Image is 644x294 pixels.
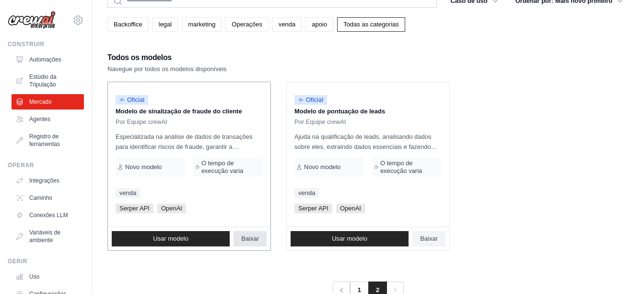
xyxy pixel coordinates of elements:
[201,159,261,175] span: O tempo de execução varia
[12,69,84,92] a: Estúdio da Tripulação
[12,111,84,127] a: Agentes
[112,231,230,246] a: Usar modelo
[116,107,263,116] p: Modelo de sinalização de fraude do cliente
[12,269,84,284] a: Uso
[29,229,80,244] font: Variáveis de ambiente
[12,52,84,67] a: Automações
[116,204,153,213] span: Serper API
[8,257,84,265] div: Gerir
[116,118,167,126] span: Por Equipe crewAI
[294,204,332,213] span: Serper API
[225,17,269,32] a: Operações
[291,231,409,246] a: Usar modelo
[241,235,259,243] span: Baixar
[12,173,84,188] a: Integrações
[337,17,405,32] a: Todas as categorias
[420,235,438,243] span: Baixar
[304,163,341,171] span: Novo modelo
[29,73,80,88] font: Estúdio da Tripulação
[29,177,59,184] font: Integrações
[116,132,263,152] p: Especializada na análise de dados de transações para identificar riscos de fraude, garantir a con...
[29,273,39,281] font: Uso
[294,118,346,126] span: Por Equipe crewAI
[182,17,222,32] a: marketing
[294,188,319,198] a: venda
[305,17,333,32] a: apoio
[107,17,149,32] a: Backoffice
[294,132,442,152] p: Ajuda na qualificação de leads, analisando dados sobre eles, extraindo dados essenciais e fazendo...
[152,17,178,32] a: legal
[116,188,140,198] a: venda
[8,161,84,169] div: Operar
[12,94,84,110] a: Mercado
[29,194,52,202] font: Caminho
[153,235,188,243] span: Usar modelo
[336,204,365,213] span: OpenAI
[234,231,267,246] a: Baixar
[12,208,84,223] a: Conexões LLM
[412,231,445,246] a: Baixar
[125,163,162,171] span: Novo modelo
[29,133,80,148] font: Registro de ferramentas
[29,98,52,106] font: Mercado
[12,225,84,248] a: Variáveis de ambiente
[29,56,61,63] font: Automações
[332,235,367,243] span: Usar modelo
[107,64,227,74] p: Navegue por todos os modelos disponíveis
[272,17,302,32] a: venda
[8,40,84,48] div: Construir
[107,51,227,64] h2: Todos os modelos
[12,190,84,206] a: Caminho
[8,11,56,29] img: Logo
[380,159,440,175] span: O tempo de execução varia
[306,96,323,104] font: Oficial
[127,96,144,104] font: Oficial
[12,129,84,152] a: Registro de ferramentas
[29,211,68,219] font: Conexões LLM
[294,107,442,116] p: Modelo de pontuação de leads
[157,204,186,213] span: OpenAI
[29,115,50,123] font: Agentes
